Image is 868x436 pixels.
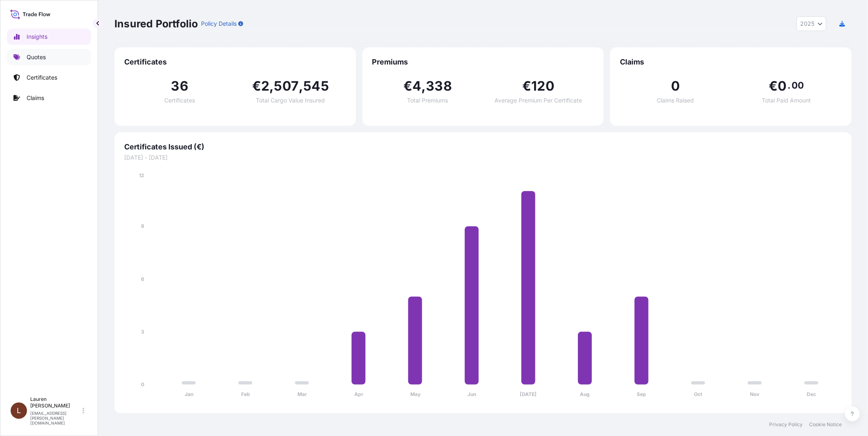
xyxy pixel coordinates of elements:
[694,392,703,398] tspan: Oct
[426,80,452,93] span: 338
[139,172,144,178] tspan: 12
[580,392,590,398] tspan: Aug
[303,80,329,93] span: 545
[495,98,582,103] span: Average Premium Per Certificate
[372,57,594,67] span: Premiums
[241,392,250,398] tspan: Feb
[256,98,325,103] span: Total Cargo Value Insured
[124,57,346,67] span: Certificates
[769,421,803,428] a: Privacy Policy
[468,392,476,398] tspan: Jun
[141,223,144,229] tspan: 9
[7,29,91,45] a: Insights
[807,392,816,398] tspan: Dec
[185,392,193,398] tspan: Jan
[141,381,144,387] tspan: 0
[750,392,760,398] tspan: Nov
[164,98,195,103] span: Certificates
[620,57,842,67] span: Claims
[30,396,81,409] p: Lauren [PERSON_NAME]
[171,80,188,93] span: 36
[778,80,787,93] span: 0
[27,73,57,82] p: Certificates
[252,80,261,93] span: €
[412,80,421,93] span: 4
[421,80,426,93] span: ,
[671,80,680,93] span: 0
[520,392,537,398] tspan: [DATE]
[30,411,81,425] p: [EMAIL_ADDRESS][PERSON_NAME][DOMAIN_NAME]
[531,80,555,93] span: 120
[7,90,91,106] a: Claims
[124,153,842,162] span: [DATE] - [DATE]
[298,392,307,398] tspan: Mar
[762,98,811,103] span: Total Paid Amount
[201,20,237,28] p: Policy Details
[522,80,531,93] span: €
[796,16,826,31] button: Year Selector
[141,329,144,335] tspan: 3
[141,276,144,282] tspan: 6
[7,49,91,65] a: Quotes
[274,80,299,93] span: 507
[7,69,91,86] a: Certificates
[769,80,778,93] span: €
[403,80,412,93] span: €
[27,94,44,102] p: Claims
[354,392,363,398] tspan: Apr
[657,98,694,103] span: Claims Raised
[27,33,47,41] p: Insights
[299,80,303,93] span: ,
[800,20,814,28] span: 2025
[269,80,274,93] span: ,
[114,17,198,30] p: Insured Portfolio
[27,53,46,61] p: Quotes
[124,142,842,152] span: Certificates Issued (€)
[261,80,269,93] span: 2
[637,392,647,398] tspan: Sep
[407,98,448,103] span: Total Premiums
[17,407,21,415] span: L
[792,82,804,89] span: 00
[410,392,421,398] tspan: May
[809,421,842,428] a: Cookie Notice
[788,82,791,89] span: .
